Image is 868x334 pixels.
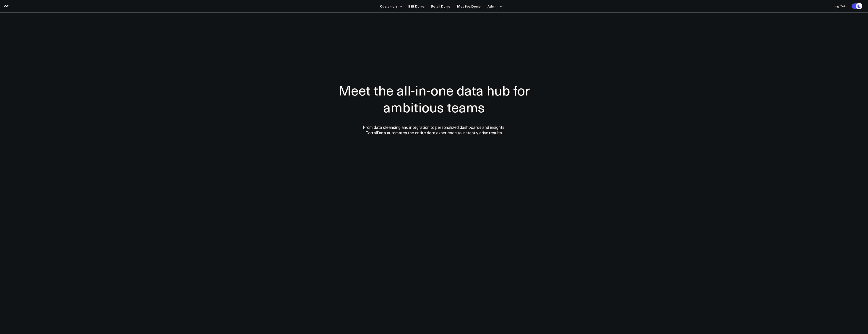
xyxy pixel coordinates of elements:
[353,125,515,135] p: From data cleansing and integration to personalized dashboards and insights, CorralData automates...
[487,2,501,10] a: Admin
[322,82,546,115] h1: Meet the all-in-one data hub for ambitious teams
[408,2,424,10] a: B2B Demo
[431,2,450,10] a: Retail Demo
[380,2,401,10] a: Customers
[457,2,481,10] a: MedSpa Demo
